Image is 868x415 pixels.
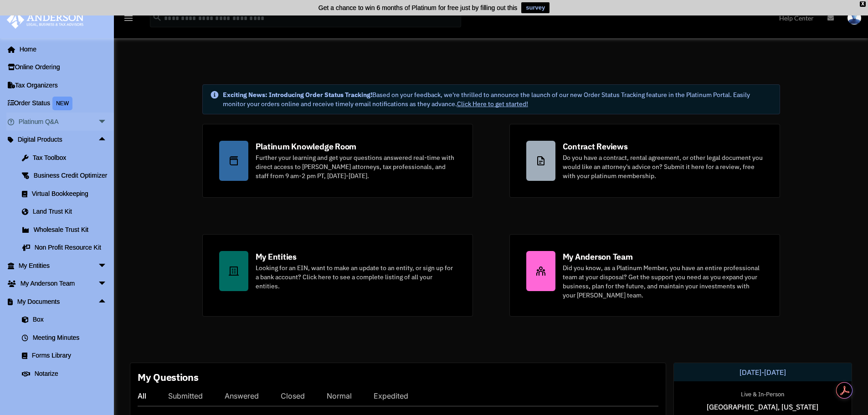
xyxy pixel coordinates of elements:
[509,124,780,198] a: Contract Reviews Do you have a contract, rental agreement, or other legal document you would like...
[6,40,116,58] a: Home
[521,2,550,13] a: survey
[123,13,134,24] i: menu
[6,58,121,77] a: Online Ordering
[318,2,518,13] div: Get a chance to win 6 months of Platinum for free just by filling out this
[13,149,121,167] a: Tax Toolbox
[847,11,861,25] img: User Pic
[123,16,134,24] a: menu
[13,328,121,347] a: Meeting Minutes
[256,251,297,262] div: My Entities
[6,275,121,293] a: My Anderson Teamarrow_drop_down
[98,131,116,149] span: arrow_drop_up
[563,141,628,152] div: Contract Reviews
[4,11,87,29] img: Anderson Advisors Platinum Portal
[707,401,818,412] span: [GEOGRAPHIC_DATA], [US_STATE]
[13,311,121,329] a: Box
[13,220,121,239] a: Wholesale Trust Kit
[6,131,121,149] a: Digital Productsarrow_drop_up
[860,1,866,7] div: close
[457,100,528,108] a: Click Here to get started!
[13,347,121,365] a: Forms Library
[281,391,305,400] div: Closed
[563,153,763,180] div: Do you have a contract, rental agreement, or other legal document you would like an attorney's ad...
[6,113,121,131] a: Platinum Q&Aarrow_drop_down
[98,383,116,401] span: arrow_drop_down
[98,113,116,131] span: arrow_drop_down
[563,263,763,300] div: Did you know, as a Platinum Member, you have an entire professional team at your disposal? Get th...
[223,91,372,99] strong: Exciting News: Introducing Order Status Tracking!
[6,94,121,113] a: Order StatusNEW
[734,389,791,398] div: Live & In-Person
[256,153,456,180] div: Further your learning and get your questions answered real-time with direct access to [PERSON_NAM...
[152,12,162,22] i: search
[563,251,633,262] div: My Anderson Team
[52,97,72,110] div: NEW
[256,263,456,291] div: Looking for an EIN, want to make an update to an entity, or sign up for a bank account? Click her...
[202,234,473,317] a: My Entities Looking for an EIN, want to make an update to an entity, or sign up for a bank accoun...
[168,391,203,400] div: Submitted
[13,203,121,221] a: Land Trust Kit
[6,383,121,401] a: Online Learningarrow_drop_down
[374,391,408,400] div: Expedited
[32,170,109,181] div: Business Credit Optimizer
[674,363,852,381] div: [DATE]-[DATE]
[98,292,116,311] span: arrow_drop_up
[202,124,473,198] a: Platinum Knowledge Room Further your learning and get your questions answered real-time with dire...
[138,370,199,384] div: My Questions
[32,152,109,164] div: Tax Toolbox
[6,292,121,311] a: My Documentsarrow_drop_up
[32,188,109,200] div: Virtual Bookkeeping
[13,167,121,185] a: Business Credit Optimizer
[32,242,109,253] div: Non Profit Resource Kit
[98,275,116,293] span: arrow_drop_down
[98,256,116,275] span: arrow_drop_down
[509,234,780,317] a: My Anderson Team Did you know, as a Platinum Member, you have an entire professional team at your...
[13,184,121,203] a: Virtual Bookkeeping
[256,141,357,152] div: Platinum Knowledge Room
[6,76,121,94] a: Tax Organizers
[32,206,109,217] div: Land Trust Kit
[138,391,146,400] div: All
[223,90,772,108] div: Based on your feedback, we're thrilled to announce the launch of our new Order Status Tracking fe...
[32,224,109,236] div: Wholesale Trust Kit
[6,256,121,275] a: My Entitiesarrow_drop_down
[327,391,352,400] div: Normal
[225,391,259,400] div: Answered
[13,239,121,257] a: Non Profit Resource Kit
[13,364,121,383] a: Notarize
